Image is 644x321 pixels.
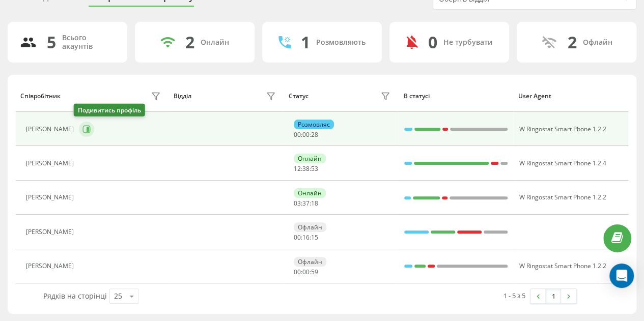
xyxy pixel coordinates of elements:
[311,164,318,173] span: 53
[294,234,318,241] div: : :
[311,130,318,139] span: 28
[301,33,310,52] div: 1
[302,199,310,208] span: 37
[546,289,561,303] a: 1
[294,199,301,208] span: 03
[503,290,525,301] div: 1 - 5 з 5
[311,233,318,242] span: 15
[294,130,301,139] span: 00
[302,164,310,173] span: 38
[519,125,606,133] span: W Ringostat Smart Phone 1.2.2
[519,159,606,167] span: W Ringostat Smart Phone 1.2.4
[294,222,326,232] div: Офлайн
[294,165,318,172] div: : :
[114,291,122,301] div: 25
[294,269,318,276] div: : :
[609,264,634,288] div: Open Intercom Messenger
[26,126,76,133] div: [PERSON_NAME]
[26,262,76,270] div: [PERSON_NAME]
[311,199,318,208] span: 18
[289,93,309,100] div: Статус
[294,200,318,207] div: : :
[174,93,191,100] div: Відділ
[519,261,606,270] span: W Ringostat Smart Phone 1.2.2
[294,131,318,138] div: : :
[443,38,493,47] div: Не турбувати
[294,257,326,267] div: Офлайн
[294,120,334,129] div: Розмовляє
[294,233,301,242] span: 00
[302,268,310,276] span: 00
[26,228,76,236] div: [PERSON_NAME]
[403,93,509,100] div: В статусі
[74,104,145,116] div: Подивитись профіль
[518,93,624,100] div: User Agent
[43,291,107,301] span: Рядків на сторінці
[294,164,301,173] span: 12
[294,188,326,198] div: Онлайн
[185,33,194,52] div: 2
[316,38,366,47] div: Розмовляють
[294,268,301,276] span: 00
[62,34,115,51] div: Всього акаунтів
[583,38,612,47] div: Офлайн
[201,38,229,47] div: Онлайн
[47,33,56,52] div: 5
[302,130,310,139] span: 00
[26,194,76,201] div: [PERSON_NAME]
[519,193,606,201] span: W Ringostat Smart Phone 1.2.2
[311,268,318,276] span: 59
[26,160,76,167] div: [PERSON_NAME]
[302,233,310,242] span: 16
[20,93,61,100] div: Співробітник
[428,33,437,52] div: 0
[294,154,326,163] div: Онлайн
[568,33,577,52] div: 2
